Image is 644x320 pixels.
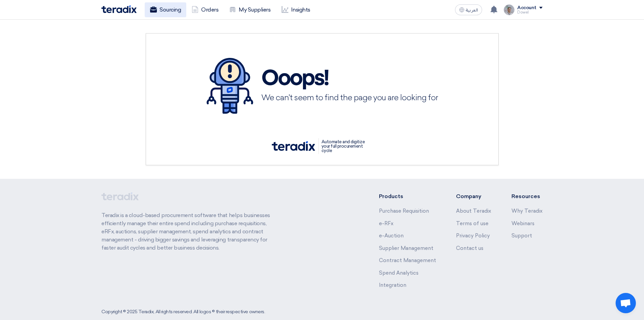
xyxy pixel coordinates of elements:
a: Contact us [456,245,483,251]
a: Orders [186,2,224,17]
a: Purchase Requisition [379,208,429,214]
p: Teradix is a cloud-based procurement software that helps businesses efficiently manage their enti... [101,211,278,252]
div: Copyright © 2025 Teradix, All rights reserved. All logos © their respective owners. [101,308,265,315]
div: Open chat [616,293,636,313]
img: 404.svg [207,58,253,114]
img: Teradix logo [101,5,137,13]
a: e-Auction [379,233,404,239]
button: العربية [455,4,482,15]
a: Terms of use [456,220,488,227]
a: Supplier Management [379,245,433,251]
h3: We can’t seem to find the page you are looking for [261,94,438,102]
div: Account [517,5,536,11]
a: Contract Management [379,257,436,263]
li: Products [379,192,436,200]
li: Resources [511,192,543,200]
a: Webinars [511,220,534,227]
a: Privacy Policy [456,233,490,239]
li: Company [456,192,491,200]
img: tx_logo.svg [272,141,315,151]
span: العربية [466,8,478,13]
a: About Teradix [456,208,491,214]
a: Why Teradix [511,208,543,214]
img: IMG_1753965247717.jpg [504,4,515,15]
p: Automate and digitize your full procurement cycle [318,138,373,154]
a: My Suppliers [224,2,276,17]
a: Insights [276,2,316,17]
a: Spend Analytics [379,270,419,276]
div: Dowel [517,10,543,14]
a: Sourcing [145,2,186,17]
h1: Ooops! [261,68,438,90]
a: Integration [379,282,406,288]
a: Support [511,233,532,239]
a: e-RFx [379,220,393,227]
